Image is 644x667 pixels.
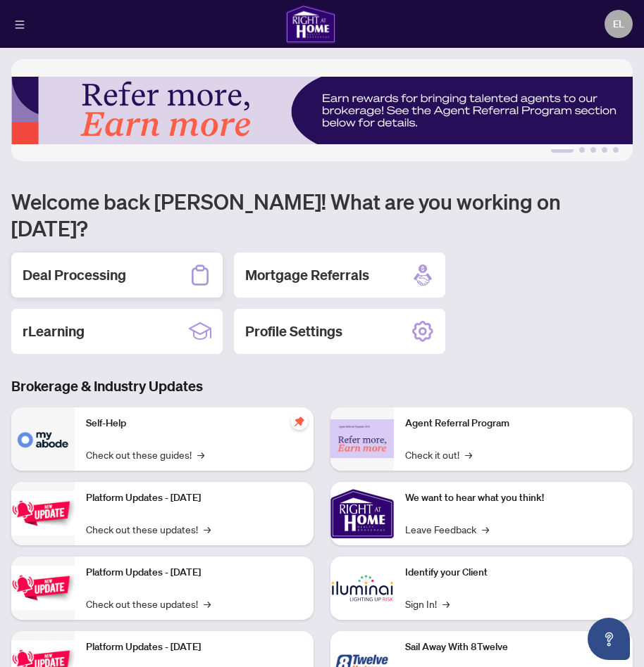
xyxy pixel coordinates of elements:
p: Platform Updates - [DATE] [86,490,302,506]
a: Check out these updates!→ [86,521,211,537]
h3: Brokerage & Industry Updates [11,376,633,396]
button: Open asap [588,618,630,660]
p: Self-Help [86,416,302,431]
img: Agent Referral Program [330,419,394,458]
h2: Deal Processing [23,265,126,285]
img: Identify your Client [330,557,394,620]
h2: Profile Settings [245,322,342,341]
a: Check out these guides!→ [86,447,204,462]
img: logo [285,4,336,44]
p: Sail Away With 8Twelve [405,640,621,655]
button: 2 [579,147,585,153]
img: We want to hear what you think! [330,482,394,545]
p: Identify your Client [405,565,621,580]
span: menu [15,20,25,30]
h1: Welcome back [PERSON_NAME]! What are you working on [DATE]? [11,188,633,241]
p: Platform Updates - [DATE] [86,565,302,580]
a: Sign In!→ [405,596,450,611]
h2: rLearning [23,322,85,341]
span: → [204,596,211,611]
a: Check it out!→ [405,447,472,462]
p: Platform Updates - [DATE] [86,640,302,655]
span: → [482,521,489,537]
button: 5 [613,147,619,153]
h2: Mortgage Referrals [245,265,369,285]
button: 4 [602,147,607,153]
button: 3 [590,147,596,153]
img: Platform Updates - July 21, 2025 [11,491,75,535]
button: 1 [551,147,574,153]
span: → [442,596,450,611]
a: Check out these updates!→ [86,596,211,611]
span: → [465,447,472,462]
span: EL [613,16,624,32]
span: pushpin [291,413,308,430]
img: Platform Updates - July 8, 2025 [11,566,75,610]
a: Leave Feedback→ [405,521,489,537]
span: → [204,521,211,537]
span: → [197,447,204,462]
p: Agent Referral Program [405,416,621,431]
img: Slide 0 [11,59,633,161]
p: We want to hear what you think! [405,490,621,506]
img: Self-Help [11,407,75,471]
